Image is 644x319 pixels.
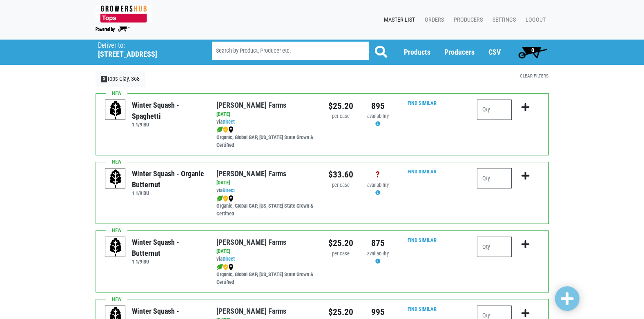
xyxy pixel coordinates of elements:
[515,44,551,60] a: 0
[216,126,223,133] img: leaf-e5c59151409436ccce96b2ca1b28e03c.png
[216,264,223,270] img: leaf-e5c59151409436ccce96b2ca1b28e03c.png
[367,113,389,119] span: availability
[132,122,204,128] h6: 1 1/9 BU
[328,182,353,189] div: per case
[228,126,234,133] img: map_marker-0e94453035b3232a4d21701695807de9.png
[212,42,369,60] input: Search by Product, Producer etc.
[408,237,437,243] a: Find Similar
[408,168,437,175] a: Find Similar
[216,169,286,178] a: [PERSON_NAME] Farms
[367,250,389,257] span: availability
[223,264,228,270] img: safety-e55c860ca8c00a9c171001a62a92dabd.png
[447,12,486,28] a: Producers
[132,168,204,190] div: Winter Squash - Organic Butternut
[223,126,228,133] img: safety-e55c860ca8c00a9c171001a62a92dabd.png
[328,250,353,258] div: per case
[228,195,234,202] img: map_marker-0e94453035b3232a4d21701695807de9.png
[216,263,316,286] div: Organic, Global GAP, [US_STATE] State Grown & Certified
[216,179,316,187] div: [DATE]
[98,40,197,59] span: Tops Clay, 368 (8417 Oswego Rd, Baldwinsville, NY 13027, USA)
[223,187,235,193] a: Direct
[216,238,286,246] a: [PERSON_NAME] Farms
[223,119,235,125] a: Direct
[223,256,235,262] a: Direct
[477,100,512,120] input: Qty
[216,126,316,149] div: Organic, Global GAP, [US_STATE] State Grown & Certified
[105,100,126,120] img: placeholder-variety-43d6402dacf2d531de610a020419775a.svg
[486,12,519,28] a: Settings
[132,100,204,122] div: Winter Squash - Spaghetti
[519,12,549,28] a: Logout
[477,237,512,257] input: Qty
[223,195,228,202] img: safety-e55c860ca8c00a9c171001a62a92dabd.png
[132,190,204,196] h6: 1 1/9 BU
[101,76,107,82] span: X
[96,71,146,87] a: XTops Clay, 368
[216,255,316,263] div: via
[365,237,390,250] div: 875
[132,237,204,259] div: Winter Squash - Butternut
[216,248,316,255] div: [DATE]
[377,12,418,28] a: Master List
[228,264,234,270] img: map_marker-0e94453035b3232a4d21701695807de9.png
[216,307,286,315] a: [PERSON_NAME] Farms
[216,111,316,118] div: [DATE]
[98,50,191,59] h5: [STREET_ADDRESS]
[216,187,316,195] div: via
[328,168,353,181] div: $33.60
[98,42,191,50] p: Deliver to:
[367,182,389,188] span: availability
[216,101,286,109] a: [PERSON_NAME] Farms
[328,306,353,319] div: $25.20
[216,195,223,202] img: leaf-e5c59151409436ccce96b2ca1b28e03c.png
[488,48,501,56] a: CSV
[408,100,437,106] a: Find Similar
[477,168,512,188] input: Qty
[328,113,353,120] div: per case
[365,168,390,181] div: ?
[216,195,316,218] div: Organic, Global GAP, [US_STATE] State Grown & Certified
[328,237,353,250] div: $25.20
[216,118,316,126] div: via
[105,237,126,257] img: placeholder-variety-43d6402dacf2d531de610a020419775a.svg
[408,306,437,312] a: Find Similar
[520,73,548,79] a: Clear Filters
[328,100,353,113] div: $25.20
[418,12,447,28] a: Orders
[96,5,152,23] img: 279edf242af8f9d49a69d9d2afa010fb.png
[96,27,129,32] img: Powered by Big Wheelbarrow
[365,100,390,113] div: 895
[132,259,204,265] h6: 1 1/9 BU
[531,47,534,53] span: 0
[404,48,430,56] a: Products
[105,168,126,189] img: placeholder-variety-43d6402dacf2d531de610a020419775a.svg
[444,48,475,56] a: Producers
[365,306,390,319] div: 995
